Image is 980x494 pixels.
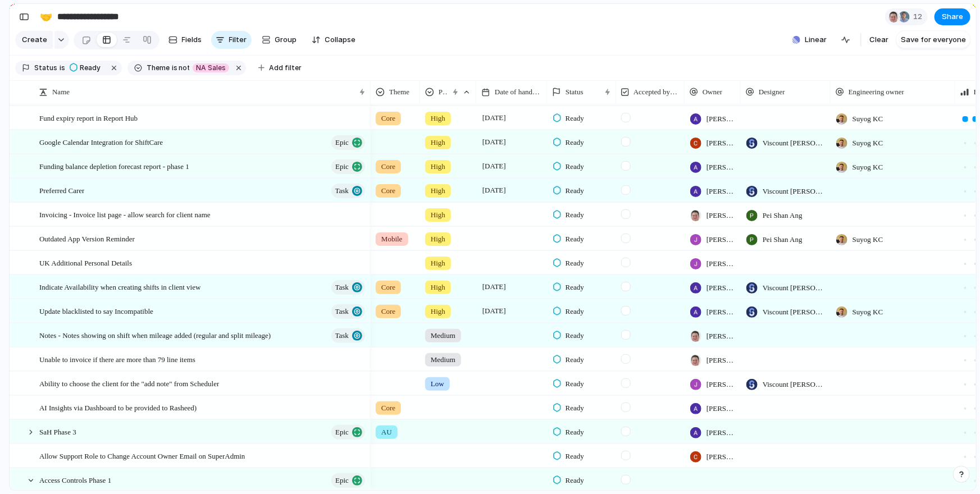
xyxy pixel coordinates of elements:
[439,86,448,98] span: Priority
[566,86,584,98] span: Status
[269,63,302,73] span: Add filter
[39,377,219,390] span: Ability to choose the client for the "add note" from Scheduler
[211,31,252,49] button: Filter
[633,86,679,98] span: Accepted by Engineering
[706,113,736,125] span: [PERSON_NAME]
[763,282,826,294] span: Viscount [PERSON_NAME]
[566,185,584,196] span: Ready
[37,8,55,26] button: 🤝
[331,159,365,174] button: Epic
[39,256,132,269] span: UK Additional Personal Details
[331,280,365,295] button: Task
[763,307,826,318] span: Viscount [PERSON_NAME]
[22,34,47,45] span: Create
[39,425,76,438] span: SaH Phase 3
[703,86,722,98] span: Owner
[15,31,53,49] button: Create
[39,449,245,462] span: Allow Support Role to Change Account Owner Email on SuperAdmin
[182,34,202,45] span: Fields
[431,258,445,269] span: High
[39,159,189,172] span: Funding balance depletion forecast report - phase 1
[431,137,445,148] span: High
[566,137,584,148] span: Ready
[853,234,883,245] span: Suyog KC
[788,31,831,48] button: Linear
[170,62,192,74] button: isnot
[389,86,409,98] span: Theme
[57,62,67,74] button: is
[39,184,84,196] span: Preferred Carer
[853,138,883,149] span: Suyog KC
[480,111,509,125] span: [DATE]
[913,11,926,22] span: 12
[431,113,445,124] span: High
[60,63,65,73] span: is
[275,34,297,45] span: Group
[566,306,584,317] span: Ready
[335,135,349,150] span: Epic
[566,402,584,414] span: Ready
[256,31,303,49] button: Group
[935,8,970,25] button: Share
[331,135,365,150] button: Epic
[942,11,963,22] span: Share
[431,330,455,341] span: Medium
[335,183,349,199] span: Task
[566,427,584,438] span: Ready
[566,234,584,245] span: Ready
[381,427,392,438] span: AU
[849,86,904,98] span: Engineering owner
[865,31,893,49] button: Clear
[706,138,736,149] span: [PERSON_NAME]
[566,161,584,172] span: Ready
[39,135,163,148] span: Google Calendar Integration for ShiftCare
[706,403,736,414] span: [PERSON_NAME]
[381,113,395,124] span: Core
[566,209,584,221] span: Ready
[177,63,190,73] span: not
[706,451,736,463] span: [PERSON_NAME]
[381,402,395,414] span: Core
[39,208,211,221] span: Invoicing - Invoice list page - allow search for client name
[431,282,445,293] span: High
[566,354,584,365] span: Ready
[331,473,365,488] button: Epic
[480,280,509,294] span: [DATE]
[431,161,445,172] span: High
[431,378,444,390] span: Low
[164,31,207,49] button: Fields
[381,234,403,245] span: Mobile
[706,379,736,390] span: [PERSON_NAME]
[335,159,349,175] span: Epic
[480,135,509,149] span: [DATE]
[431,306,445,317] span: High
[566,475,584,486] span: Ready
[763,186,826,197] span: Viscount [PERSON_NAME]
[763,234,803,245] span: Pei Shan Ang
[763,138,826,149] span: Viscount [PERSON_NAME]
[566,378,584,390] span: Ready
[381,306,395,317] span: Core
[335,473,349,488] span: Epic
[381,185,395,196] span: Core
[706,234,736,245] span: [PERSON_NAME]
[229,34,247,45] span: Filter
[66,62,107,74] button: Ready
[39,328,271,341] span: Notes - Notes showing on shift when mileage added (regular and split mileage)
[853,162,883,173] span: Suyog KC
[853,113,883,125] span: Suyog KC
[706,355,736,366] span: [PERSON_NAME]
[566,258,584,269] span: Ready
[381,282,395,293] span: Core
[335,328,349,344] span: Task
[381,161,395,172] span: Core
[759,86,785,98] span: Designer
[706,258,736,269] span: [PERSON_NAME]
[331,304,365,319] button: Task
[252,60,308,76] button: Add filter
[480,159,509,173] span: [DATE]
[172,63,177,73] span: is
[431,185,445,196] span: High
[431,209,445,221] span: High
[706,210,736,221] span: [PERSON_NAME]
